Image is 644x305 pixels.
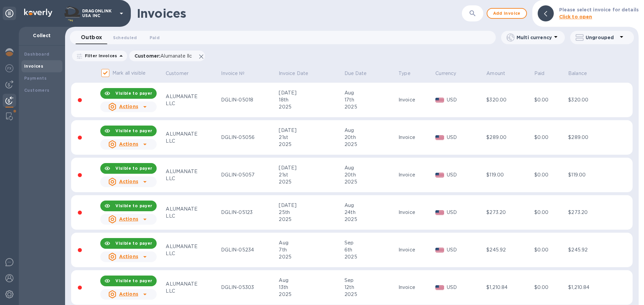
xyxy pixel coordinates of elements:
div: [DATE] [279,89,342,96]
div: 2025 [344,253,396,260]
u: Actions [119,291,138,297]
div: Invoice [398,134,433,141]
div: DGLIN-05018 [221,96,277,103]
span: Balance [568,70,596,77]
div: $0.00 [534,134,567,141]
u: Actions [119,104,138,109]
div: $119.00 [486,171,532,178]
div: $320.00 [486,96,532,103]
img: USD [435,135,444,140]
div: Aug [344,164,396,171]
span: Invoice № [221,70,253,77]
div: $320.00 [568,96,614,103]
div: $0.00 [534,209,567,216]
img: USD [435,98,444,102]
div: DGLIN-05234 [221,246,277,253]
div: DGLIN-05056 [221,134,277,141]
b: Payments [24,76,47,81]
div: $0.00 [534,171,567,178]
span: Outbox [81,33,102,42]
span: Currency [435,70,465,77]
div: 6th [344,246,396,253]
span: Type [398,70,419,77]
div: $245.92 [568,246,614,253]
b: Customers [24,88,50,93]
span: Paid [534,70,553,77]
span: Customer [166,70,197,77]
div: 2025 [279,291,342,298]
p: Multi currency [517,34,552,41]
div: Aug [279,277,342,284]
p: Filter Invoices [82,53,117,59]
div: 7th [279,246,342,253]
div: [DATE] [279,164,342,171]
b: Visible to payer [115,241,152,246]
div: $289.00 [568,134,614,141]
button: Add invoice [487,8,527,19]
span: Scheduled [113,34,137,41]
b: Dashboard [24,52,50,57]
div: LLC [166,250,219,257]
p: Type [398,70,411,77]
p: Amount [486,70,505,77]
span: Invoice Date [279,70,317,77]
p: Due Date [344,70,367,77]
div: ALUMANATE [166,243,219,250]
p: Balance [568,70,587,77]
p: Collect [24,32,60,39]
div: LLC [166,175,219,182]
span: Alumanate llc [160,53,192,59]
p: USD [447,246,484,253]
div: Sep [344,277,396,284]
div: DGLIN-05057 [221,171,277,178]
div: DGLIN-05123 [221,209,277,216]
div: ALUMANATE [166,206,219,213]
p: Currency [435,70,456,77]
p: USD [447,284,484,291]
div: Sep [344,239,396,246]
b: Please select invoice for details [559,7,639,12]
img: USD [435,285,444,290]
p: Invoice № [221,70,245,77]
div: $1,210.84 [486,284,532,291]
div: Customer:Alumanate llc [129,51,205,61]
div: 24th [344,209,396,216]
u: Actions [119,254,138,259]
div: $289.00 [486,134,532,141]
span: Paid [150,34,160,41]
b: Visible to payer [115,278,152,283]
div: 18th [279,96,342,103]
p: USD [447,171,484,178]
div: Invoice [398,246,433,253]
b: Invoices [24,64,43,69]
div: ALUMANATE [166,281,219,288]
u: Actions [119,179,138,184]
img: USD [435,210,444,215]
div: Invoice [398,96,433,103]
div: LLC [166,213,219,220]
b: Visible to payer [115,91,152,96]
div: $119.00 [568,171,614,178]
div: Invoice [398,284,433,291]
div: 2025 [344,178,396,185]
div: Aug [344,89,396,96]
div: ALUMANATE [166,168,219,175]
b: Visible to payer [115,128,152,133]
div: 13th [279,284,342,291]
div: Unpin categories [3,7,16,20]
div: LLC [166,100,219,107]
div: DGLIN-05303 [221,284,277,291]
h1: Invoices [137,6,186,20]
b: Visible to payer [115,203,152,208]
div: LLC [166,288,219,295]
div: Invoice [398,171,433,178]
div: $1,210.84 [568,284,614,291]
span: Due Date [344,70,376,77]
b: Click to open [559,14,592,19]
p: DRAGONLINK USA INC [82,9,116,18]
b: Visible to payer [115,166,152,171]
div: ALUMANATE [166,93,219,100]
img: Logo [24,9,52,17]
div: Invoice [398,209,433,216]
div: 2025 [279,103,342,110]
